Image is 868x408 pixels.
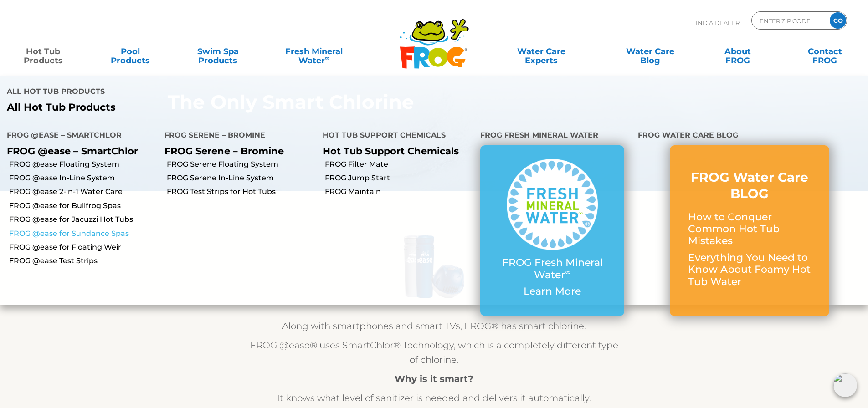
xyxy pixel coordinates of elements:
[833,373,857,397] img: openIcon
[688,169,811,202] h3: FROG Water Care BLOG
[9,201,158,211] a: FROG @ease for Bullfrog Spas
[9,42,77,61] a: Hot TubProducts
[7,83,427,102] h4: All Hot Tub Products
[9,229,158,239] a: FROG @ease for Sundance Spas
[7,145,151,157] p: FROG @ease – SmartChlor
[325,173,473,183] a: FROG Jump Start
[480,127,624,145] h4: FROG Fresh Mineral Water
[325,54,329,61] sup: ∞
[164,145,308,157] p: FROG Serene – Bromine
[184,42,252,61] a: Swim SpaProducts
[271,42,356,61] a: Fresh MineralWater∞
[9,242,158,252] a: FROG @ease for Floating Weir
[325,187,473,197] a: FROG Maintain
[323,127,467,145] h4: Hot Tub Support Chemicals
[498,159,606,302] a: FROG Fresh Mineral Water∞ Learn More
[688,211,811,247] p: How to Conquer Common Hot Tub Mistakes
[498,286,606,297] p: Learn More
[498,257,606,281] p: FROG Fresh Mineral Water
[9,173,158,183] a: FROG @ease In-Line System
[9,214,158,224] a: FROG @ease for Jacuzzi Hot Tubs
[247,391,621,405] p: It knows what level of sanitizer is needed and delivers it automatically.
[395,373,473,384] strong: Why is it smart?
[692,11,740,34] p: Find A Dealer
[247,319,621,333] p: Along with smartphones and smart TVs, FROG® has smart chlorine.
[7,127,151,145] h4: FROG @ease – SmartChlor
[247,338,621,367] p: FROG @ease® uses SmartChlor® Technology, which is a completely different type of chlorine.
[565,267,570,276] sup: ∞
[9,159,158,169] a: FROG @ease Floating System
[830,12,846,29] input: GO
[164,127,308,145] h4: FROG Serene – Bromine
[759,14,820,27] input: Zip Code Form
[688,169,811,292] a: FROG Water Care BLOG How to Conquer Common Hot Tub Mistakes Everything You Need to Know About Foa...
[791,42,859,61] a: ContactFROG
[704,42,771,61] a: AboutFROG
[167,173,315,183] a: FROG Serene In-Line System
[167,187,315,197] a: FROG Test Strips for Hot Tubs
[9,187,158,197] a: FROG @ease 2-in-1 Water Care
[97,42,164,61] a: PoolProducts
[325,159,473,169] a: FROG Filter Mate
[167,159,315,169] a: FROG Serene Floating System
[323,145,467,157] p: Hot Tub Support Chemicals
[486,42,596,61] a: Water CareExperts
[688,252,811,288] p: Everything You Need to Know About Foamy Hot Tub Water
[638,127,861,145] h4: FROG Water Care Blog
[616,42,684,61] a: Water CareBlog
[9,256,158,266] a: FROG @ease Test Strips
[7,102,427,113] a: All Hot Tub Products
